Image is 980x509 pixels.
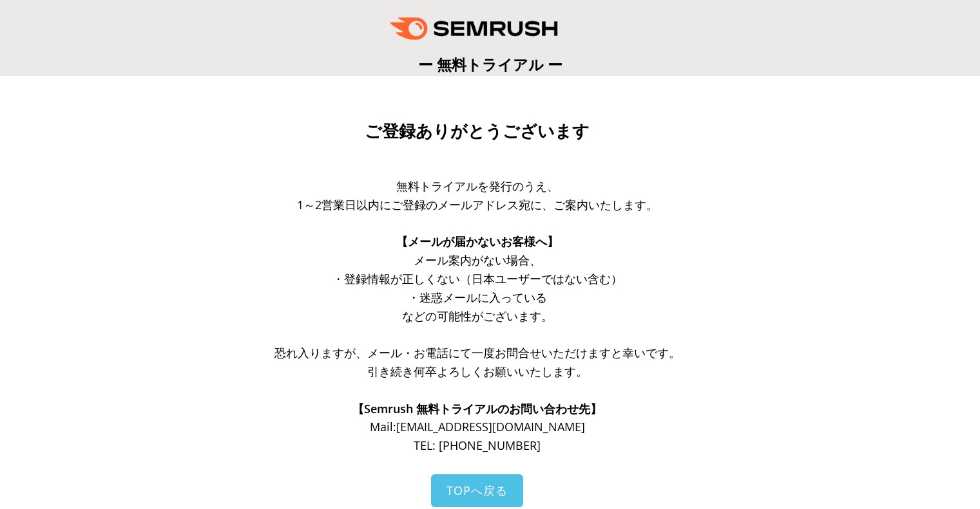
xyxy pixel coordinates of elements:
span: TEL: [PHONE_NUMBER] [414,438,541,453]
span: 1～2営業日以内にご登録のメールアドレス宛に、ご案内いたします。 [297,197,658,212]
a: TOPへ戻る [431,474,523,507]
span: 恐れ入りますが、メール・お電話にて一度お問合せいただけますと幸いです。 [274,345,680,360]
span: ・迷惑メールに入っている [408,290,547,305]
span: 【メールが届かないお客様へ】 [396,234,559,249]
span: 引き続き何卒よろしくお願いいたします。 [367,364,588,379]
span: 【Semrush 無料トライアルのお問い合わせ先】 [352,401,602,416]
span: メール案内がない場合、 [414,252,541,268]
span: Mail: [EMAIL_ADDRESS][DOMAIN_NAME] [370,419,585,434]
span: ご登録ありがとうございます [365,122,590,141]
span: 無料トライアルを発行のうえ、 [396,178,559,194]
span: などの可能性がございます。 [402,308,553,324]
span: ・登録情報が正しくない（日本ユーザーではない含む） [332,271,622,286]
span: ー 無料トライアル ー [418,54,562,75]
span: TOPへ戻る [447,483,508,498]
